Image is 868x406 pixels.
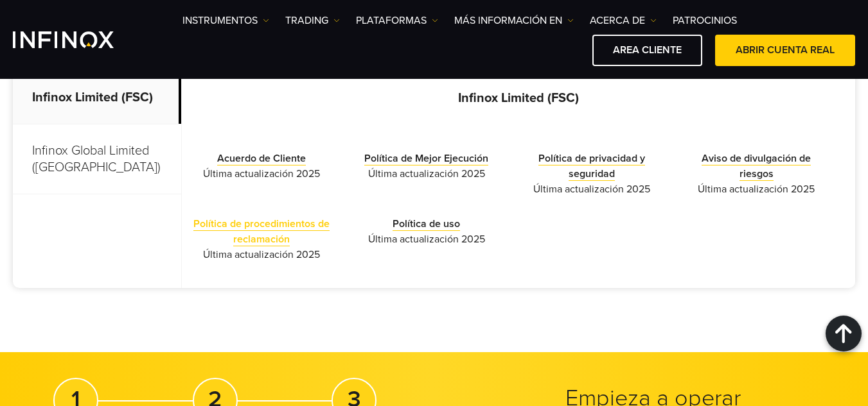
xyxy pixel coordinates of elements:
a: ACERCA DE [590,13,657,28]
p: Infinox Global Limited ([GEOGRAPHIC_DATA]) [13,124,181,194]
a: Política de uso [393,217,460,231]
a: ABRIR CUENTA REAL [715,35,855,66]
a: Política de privacidad y seguridad [538,152,645,181]
span: Última actualización 2025 [188,166,334,182]
a: TRADING [285,13,340,28]
a: Instrumentos [182,13,269,28]
p: Infinox Limited (FSC) [182,90,855,106]
a: PLATAFORMAS [356,13,438,28]
a: Aviso de divulgación de riesgos [702,152,811,181]
a: AREA CLIENTE [592,35,702,66]
span: Última actualización 2025 [188,247,334,262]
a: Política de Mejor Ejecución [364,152,488,165]
a: Política de procedimientos de reclamación [193,217,330,246]
a: Más información en [454,13,574,28]
span: Última actualización 2025 [353,232,499,247]
span: Última actualización 2025 [684,182,829,197]
p: Infinox Limited (FSC) [13,71,181,124]
span: Última actualización 2025 [518,182,664,197]
span: Última actualización 2025 [353,166,499,182]
a: Acuerdo de Cliente [217,152,306,165]
a: INFINOX Logo [13,31,144,48]
a: Patrocinios [673,13,737,28]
